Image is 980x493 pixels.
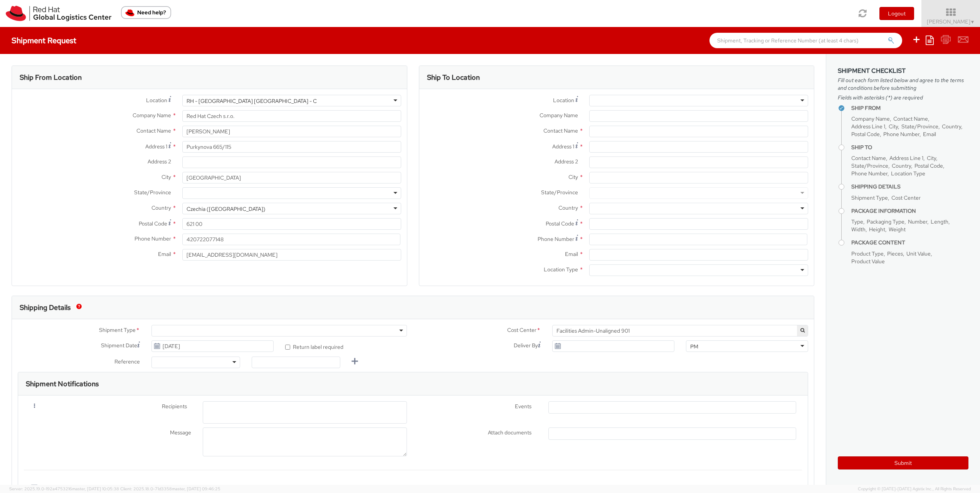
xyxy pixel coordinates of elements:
[869,226,885,233] span: Height
[146,97,167,104] span: Location
[565,251,578,257] span: Email
[908,218,927,225] span: Number
[285,342,345,351] label: Return label required
[851,218,863,225] span: Type
[120,486,220,491] span: Client: 2025.18.0-71d3358
[568,173,578,180] span: City
[9,486,119,491] span: Server: 2025.19.0-192a4753216
[187,205,266,213] div: Czechia ([GEOGRAPHIC_DATA])
[133,112,171,119] span: Company Name
[851,184,968,190] h4: Shipping Details
[114,358,140,365] span: Reference
[552,325,808,337] span: Facilities Admin-Unaligned 901
[851,145,968,150] h4: Ship To
[893,115,928,122] span: Contact Name
[914,162,943,169] span: Postal Code
[139,220,167,227] span: Postal Code
[891,194,921,201] span: Cost Center
[558,204,578,211] span: Country
[970,19,975,25] span: ▼
[851,258,885,265] span: Product Value
[838,456,968,469] button: Submit
[891,170,925,177] span: Location Type
[6,6,111,21] img: rh-logistics-00dfa346123c4ec078e1.svg
[134,189,171,196] span: State/Province
[927,18,975,25] span: [PERSON_NAME]
[552,143,574,150] span: Address 1
[851,170,888,177] span: Phone Number
[851,115,890,122] span: Company Name
[889,155,923,162] span: Address Line 1
[515,403,531,410] span: Events
[161,173,171,180] span: City
[851,105,968,111] h4: Ship From
[540,112,578,119] span: Company Name
[427,74,480,81] h3: Ship To Location
[851,208,968,214] h4: Package Information
[99,326,136,335] span: Shipment Type
[134,235,171,242] span: Phone Number
[709,33,902,48] input: Shipment, Tracking or Reference Number (at least 4 chars)
[883,131,919,138] span: Phone Number
[514,342,538,350] span: Deliver By
[851,240,968,246] h4: Package Content
[851,250,884,257] span: Product Type
[556,327,804,334] span: Facilities Admin-Unaligned 901
[145,143,167,150] span: Address 1
[507,326,536,335] span: Cost Center
[931,218,948,225] span: Length
[151,204,171,211] span: Country
[543,127,578,134] span: Contact Name
[851,155,886,162] span: Contact Name
[838,67,968,74] h3: Shipment Checklist
[892,162,911,169] span: Country
[923,131,936,138] span: Email
[187,97,317,105] div: RH - [GEOGRAPHIC_DATA] [GEOGRAPHIC_DATA] - C
[162,402,187,411] span: Recipients
[285,345,290,350] input: Return label required
[170,429,191,436] span: Message
[538,236,574,242] span: Phone Number
[690,343,698,350] div: PM
[927,155,936,162] span: City
[889,123,898,130] span: City
[851,131,880,138] span: Postal Code
[20,74,82,81] h3: Ship From Location
[887,250,903,257] span: Pieces
[851,123,885,130] span: Address Line 1
[121,6,171,19] button: Need help?
[136,127,171,134] span: Contact Name
[555,158,578,165] span: Address 2
[838,76,968,92] span: Fill out each form listed below and agree to the terms and conditions before submitting
[838,94,968,101] span: Fields with asterisks (*) are required
[148,158,171,165] span: Address 2
[851,162,888,169] span: State/Province
[906,250,931,257] span: Unit Value
[879,7,914,20] button: Logout
[544,266,578,273] span: Location Type
[541,189,578,196] span: State/Province
[101,342,137,350] span: Shipment Date
[172,486,220,491] span: master, [DATE] 09:46:25
[546,220,574,227] span: Postal Code
[20,304,71,311] h3: Shipping Details
[488,429,531,436] span: Attach documents
[867,218,904,225] span: Packaging Type
[553,97,574,104] span: Location
[851,194,888,201] span: Shipment Type
[72,486,119,491] span: master, [DATE] 10:05:38
[942,123,961,130] span: Country
[158,251,171,257] span: Email
[901,123,938,130] span: State/Province
[858,486,971,492] span: Copyright © [DATE]-[DATE] Agistix Inc., All Rights Reserved
[26,380,99,388] h3: Shipment Notifications
[12,36,76,45] h4: Shipment Request
[851,226,866,233] span: Width
[889,226,906,233] span: Weight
